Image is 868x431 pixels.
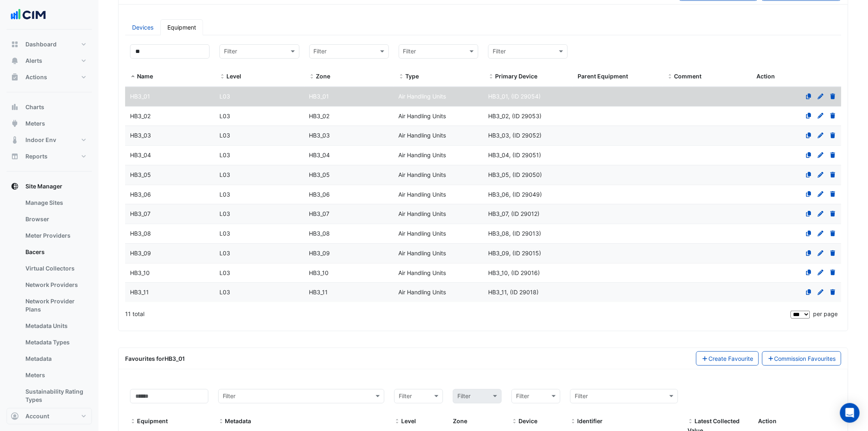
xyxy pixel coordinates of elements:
span: HB3_10, (ID 29016) [488,269,540,276]
a: Delete [829,191,837,198]
span: Metadata [225,417,251,424]
span: HB3_09 [309,250,330,257]
app-icon: Indoor Env [11,136,19,144]
span: Action [758,417,777,424]
span: L03 [219,289,230,296]
span: Air Handling Units [399,171,446,178]
span: Zone [453,417,467,424]
div: 11 total [125,304,789,324]
a: Delete [829,250,837,257]
span: Device [512,418,517,425]
span: HB3_10 [309,269,329,276]
app-icon: Meters [11,119,19,128]
span: Alerts [25,57,42,65]
span: HB3_11 [309,289,328,296]
a: Metadata [19,351,92,367]
button: Reports [7,148,92,165]
span: Air Handling Units [399,93,446,100]
span: HB3_11 [130,289,149,296]
app-icon: Reports [11,152,19,160]
span: Action [757,73,775,80]
span: Comment [674,73,702,80]
span: L03 [219,93,230,100]
span: L03 [219,132,230,139]
span: HB3_08 [130,230,151,237]
a: Equipment [160,19,203,35]
span: Charts [25,103,44,111]
span: HB3_11, (ID 29018) [488,289,539,296]
a: Edit [817,93,825,100]
span: HB3_06 [309,191,330,198]
app-icon: Actions [11,73,19,81]
span: L03 [219,269,230,276]
app-icon: Dashboard [11,40,19,48]
span: Zone [316,73,331,80]
span: HB3_09 [130,250,151,257]
a: Delete [829,289,837,296]
a: Delete [829,151,837,158]
a: Edit [817,171,825,178]
span: Name [137,73,153,80]
a: Edit [817,289,825,296]
span: Device [519,417,537,424]
button: Indoor Env [7,132,92,148]
span: Latest Collected Value [688,418,694,425]
span: HB3_04, (ID 29051) [488,151,541,158]
a: Clone Equipment [805,191,813,198]
span: Metadata [218,418,224,425]
button: Account [7,408,92,424]
span: Site Manager [25,182,62,190]
a: Clone Equipment [805,289,813,296]
span: Level and Zone [394,418,400,425]
span: HB3_02 [309,112,330,119]
a: Edit [817,250,825,257]
a: Metadata Units [19,318,92,334]
span: Identifier [577,417,603,424]
a: Edit [817,269,825,276]
a: Clone Equipment [805,210,813,217]
app-icon: Charts [11,103,19,111]
span: Air Handling Units [399,112,446,119]
span: L03 [219,191,230,198]
img: Company Logo [10,7,47,23]
a: Virtual Collectors [19,260,92,277]
a: Sustainability Rating Types [19,383,92,408]
span: HB3_04 [309,151,330,158]
span: per page [813,310,838,317]
span: Level [219,73,225,80]
a: Meters [19,367,92,383]
a: Clone Equipment [805,250,813,257]
span: HB3_01, (ID 29054) [488,93,541,100]
span: HB3_06 [130,191,151,198]
span: Identifier [570,418,576,425]
span: Air Handling Units [399,250,446,257]
button: Meters [7,115,92,132]
a: Devices [125,19,160,35]
span: HB3_09, (ID 29015) [488,250,541,257]
button: Alerts [7,53,92,69]
a: Meter Providers [19,227,92,244]
span: Air Handling Units [399,210,446,217]
a: Delete [829,112,837,119]
div: Favourites [125,354,185,363]
span: HB3_01 [309,93,329,100]
span: Air Handling Units [399,151,446,158]
a: Commission Favourites [762,351,842,366]
span: Primary Device [488,73,494,80]
span: L03 [219,210,230,217]
span: Actions [25,73,47,81]
span: Equipment [130,418,136,425]
a: Clone Equipment [805,230,813,237]
span: Level [401,417,416,424]
a: Delete [829,269,837,276]
a: Clone Equipment [805,151,813,158]
span: HB3_10 [130,269,150,276]
a: Edit [817,230,825,237]
div: Please select Filter first [448,389,507,403]
span: HB3_02, (ID 29053) [488,112,541,119]
span: HB3_05 [309,171,330,178]
span: HB3_07 [309,210,330,217]
a: Delete [829,230,837,237]
span: HB3_05, (ID 29050) [488,171,542,178]
span: HB3_05 [130,171,151,178]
